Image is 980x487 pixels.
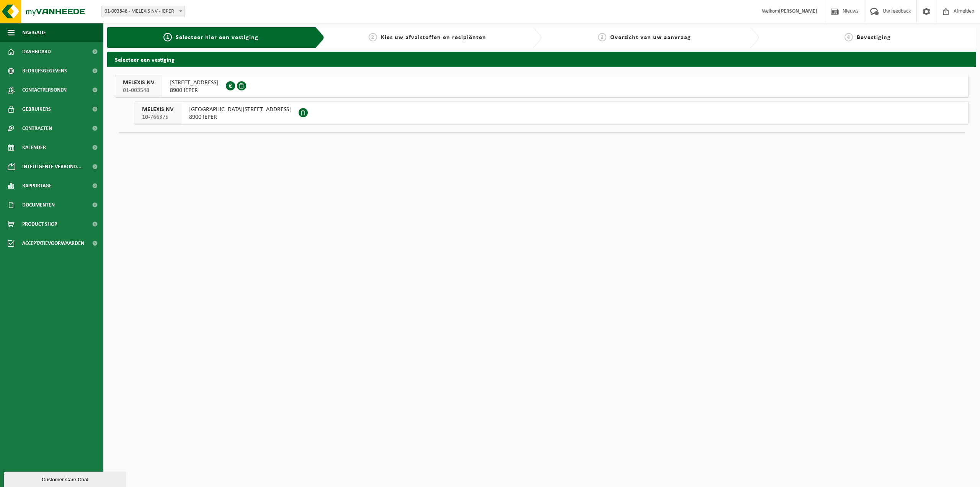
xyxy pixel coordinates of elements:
strong: [PERSON_NAME] [779,8,817,14]
span: 10-766375 [142,113,173,121]
button: MELEXIS NV 01-003548 [STREET_ADDRESS]8900 IEPER [115,75,969,98]
iframe: chat widget [4,470,128,487]
span: 1 [163,33,172,41]
span: 8900 IEPER [170,87,218,94]
span: Dashboard [22,42,51,61]
span: Contactpersonen [22,80,67,100]
span: Acceptatievoorwaarden [22,234,84,253]
span: Rapportage [22,176,52,195]
span: MELEXIS NV [123,79,154,87]
h2: Selecteer een vestiging [107,52,976,67]
span: 01-003548 [123,87,154,94]
span: 01-003548 - MELEXIS NV - IEPER [101,6,185,17]
span: [STREET_ADDRESS] [170,79,218,87]
span: 01-003548 - MELEXIS NV - IEPER [101,6,185,17]
span: Selecteer hier een vestiging [176,34,258,41]
span: Overzicht van uw aanvraag [610,34,691,41]
span: Kalender [22,138,46,157]
span: Navigatie [22,23,46,42]
span: Documenten [22,195,55,215]
span: [GEOGRAPHIC_DATA][STREET_ADDRESS] [189,106,291,113]
span: 2 [369,33,377,41]
span: 8900 IEPER [189,113,291,121]
span: Contracten [22,119,52,138]
span: Gebruikers [22,100,51,119]
span: 4 [844,33,853,41]
span: Intelligente verbond... [22,157,82,176]
span: MELEXIS NV [142,106,173,113]
span: Bevestiging [857,34,891,41]
span: Product Shop [22,215,57,234]
button: MELEXIS NV 10-766375 [GEOGRAPHIC_DATA][STREET_ADDRESS]8900 IEPER [134,102,969,125]
span: Kies uw afvalstoffen en recipiënten [381,34,486,41]
span: Bedrijfsgegevens [22,61,67,80]
span: 3 [598,33,606,41]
